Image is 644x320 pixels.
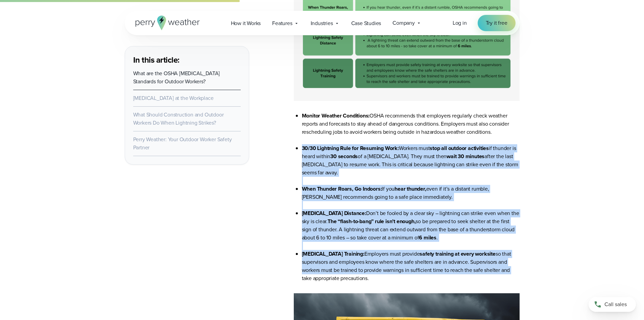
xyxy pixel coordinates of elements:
[133,94,214,102] a: [MEDICAL_DATA] at the Workplace
[231,19,261,27] span: How it Works
[272,19,292,27] span: Features
[478,15,516,31] a: Try it free
[345,16,387,30] a: Case Studies
[133,69,220,85] a: What are the OSHA [MEDICAL_DATA] Standards for Outdoor Workers?
[395,185,426,193] strong: hear thunder,
[351,19,381,27] span: Case Studies
[133,135,232,151] a: Perry Weather: Your Outdoor Worker Safety Partner
[302,185,382,193] strong: When Thunder Roars, Go Indoors:
[419,234,436,241] strong: 6 miles
[302,112,520,144] li: OSHA recommends that employers regularly check weather reports and forecasts to stay ahead of dan...
[330,152,358,160] strong: 30 seconds
[302,185,520,209] li: If you even if it’s a distant rumble, [PERSON_NAME] recommends going to a safe place immediately.
[302,250,364,258] strong: [MEDICAL_DATA] Training:
[133,55,241,65] h3: In this article:
[486,19,507,27] span: Try it free
[302,250,520,282] li: Employers must provide so that supervisors and employees know where the safe shelters are in adva...
[420,250,495,258] strong: safety training at every worksite
[447,152,484,160] strong: wait 30 minutes
[430,144,489,152] strong: stop all outdoor activities
[311,19,333,27] span: Industries
[302,144,399,152] strong: 30/30 Lightning Rule for Resuming Work:
[392,19,415,27] span: Company
[589,297,636,312] a: Call sales
[453,19,467,27] a: Log in
[225,16,267,30] a: How it Works
[133,111,224,127] a: What Should Construction and Outdoor Workers Do When Lightning Strikes?
[302,209,366,217] strong: [MEDICAL_DATA] Distance:
[302,144,520,185] li: Workers must if thunder is heard within of a [MEDICAL_DATA]. They must then after the last [MEDIC...
[328,217,415,225] strong: The “flash-to-bang” rule isn’t enough,
[604,300,627,308] span: Call sales
[302,209,520,250] li: Don’t be fooled by a clear sky – lightning can strike even when the sky is clear. so be prepared ...
[302,112,370,120] strong: Monitor Weather Conditions:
